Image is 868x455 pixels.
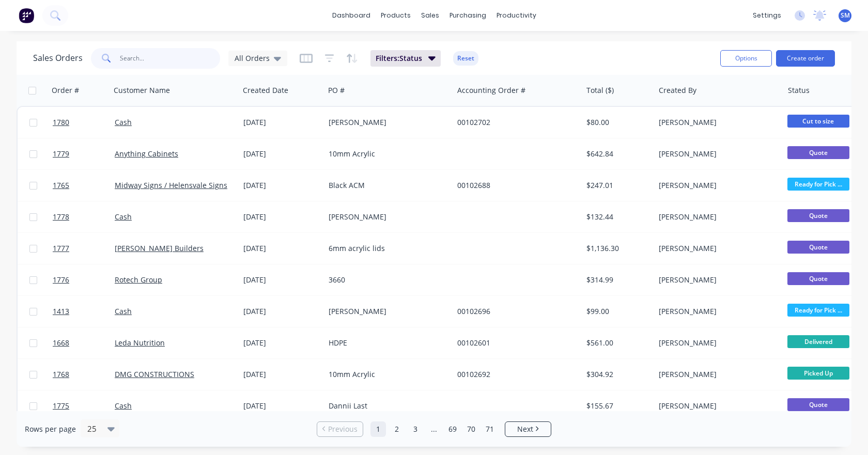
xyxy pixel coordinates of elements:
div: [DATE] [243,338,320,348]
div: [PERSON_NAME] [659,401,773,411]
span: Rows per page [25,424,76,434]
div: products [376,8,416,23]
div: productivity [491,8,541,23]
a: 1778 [53,201,115,232]
a: 1775 [53,390,115,421]
button: Options [720,50,772,67]
a: Page 70 [463,421,479,437]
a: Cash [115,212,132,222]
div: [DATE] [243,306,320,317]
div: 00102696 [457,306,572,317]
span: 1413 [53,306,69,317]
a: Midway Signs / Helensvale Signs [115,180,227,190]
span: Cut to size [787,115,849,128]
span: Previous [328,424,358,434]
div: [DATE] [243,275,320,285]
div: $99.00 [586,306,647,317]
div: [PERSON_NAME] [659,149,773,159]
div: [PERSON_NAME] [659,306,773,317]
div: Customer Name [114,85,170,96]
a: 1413 [53,296,115,327]
div: [PERSON_NAME] [659,275,773,285]
div: [DATE] [243,117,320,128]
span: 1775 [53,401,69,411]
span: 1776 [53,275,69,285]
div: [PERSON_NAME] [659,243,773,254]
a: Cash [115,306,132,316]
a: Anything Cabinets [115,149,178,159]
div: [PERSON_NAME] [659,338,773,348]
a: Previous page [317,424,363,434]
a: 1765 [53,170,115,201]
div: purchasing [444,8,491,23]
div: 6mm acrylic lids [329,243,443,254]
div: [PERSON_NAME] [659,212,773,222]
a: Page 1 is your current page [370,421,386,437]
div: [DATE] [243,369,320,380]
ul: Pagination [313,421,555,437]
div: settings [748,8,786,23]
img: Factory [19,8,34,23]
span: 1780 [53,117,69,128]
div: Created By [659,85,696,96]
span: 1778 [53,212,69,222]
div: Dannii Last [329,401,443,411]
button: Filters:Status [370,50,441,67]
span: Quote [787,209,849,222]
div: $314.99 [586,275,647,285]
div: HDPE [329,338,443,348]
span: 1779 [53,149,69,159]
div: [DATE] [243,180,320,191]
input: Search... [120,48,221,69]
span: 1765 [53,180,69,191]
div: [DATE] [243,212,320,222]
div: 00102601 [457,338,572,348]
a: Page 3 [408,421,423,437]
div: Accounting Order # [457,85,525,96]
div: $1,136.30 [586,243,647,254]
div: [DATE] [243,243,320,254]
span: 1768 [53,369,69,380]
a: 1776 [53,264,115,295]
span: Quote [787,398,849,411]
div: Black ACM [329,180,443,191]
a: 1668 [53,327,115,358]
a: DMG CONSTRUCTIONS [115,369,194,379]
a: Jump forward [426,421,442,437]
a: 1768 [53,359,115,390]
div: 10mm Acrylic [329,149,443,159]
span: Ready for Pick ... [787,304,849,317]
div: Order # [52,85,79,96]
div: 00102692 [457,369,572,380]
div: [PERSON_NAME] [329,212,443,222]
a: 1780 [53,107,115,138]
div: $132.44 [586,212,647,222]
div: $561.00 [586,338,647,348]
span: Filters: Status [376,53,422,64]
a: [PERSON_NAME] Builders [115,243,204,253]
div: 3660 [329,275,443,285]
a: Page 69 [445,421,460,437]
div: PO # [328,85,345,96]
div: [DATE] [243,149,320,159]
a: Cash [115,117,132,127]
span: Picked Up [787,367,849,380]
span: Quote [787,272,849,285]
span: 1777 [53,243,69,254]
div: $80.00 [586,117,647,128]
div: Total ($) [586,85,614,96]
div: sales [416,8,444,23]
a: 1777 [53,233,115,264]
span: All Orders [235,53,270,64]
span: Delivered [787,335,849,348]
button: Reset [453,51,478,66]
span: Quote [787,146,849,159]
div: 10mm Acrylic [329,369,443,380]
div: $155.67 [586,401,647,411]
span: Ready for Pick ... [787,178,849,191]
div: Created Date [243,85,288,96]
a: Next page [505,424,551,434]
div: [PERSON_NAME] [659,369,773,380]
h1: Sales Orders [33,53,83,63]
span: SM [841,11,850,20]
